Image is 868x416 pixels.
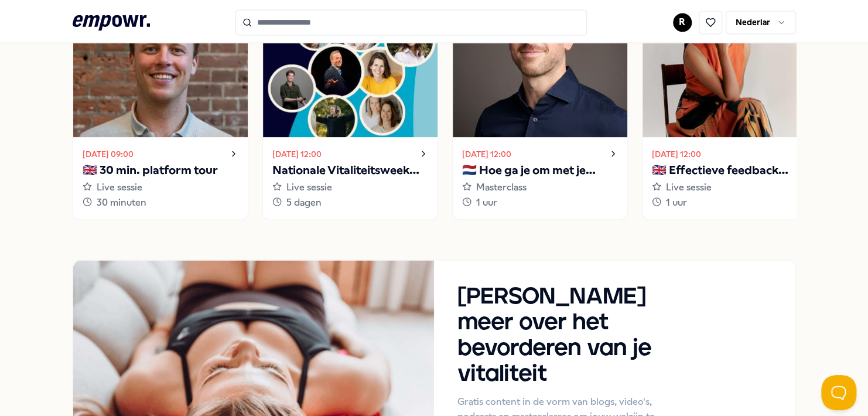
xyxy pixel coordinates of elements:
p: 🇬🇧 Effectieve feedback geven en ontvangen [652,161,808,179]
font: 30 minuten [97,195,146,210]
time: [DATE] 12:00 [652,147,701,160]
font: Live sessie [97,179,142,195]
time: [DATE] 09:00 [83,147,134,160]
font: Masterclass [476,179,527,195]
h3: [PERSON_NAME] meer over het bevorderen van je vitaliteit [457,284,667,387]
font: Live sessie [286,179,332,195]
time: [DATE] 12:00 [272,147,322,160]
time: [DATE] 12:00 [462,147,511,160]
input: Zoeken naar producten, categorieën of subcategorieën [235,9,587,35]
font: Live sessie [666,179,712,195]
p: 🇳🇱 Hoe ga je om met je innerlijke criticus? [462,161,618,179]
p: Nationale Vitaliteitsweek 2025 [272,161,428,179]
font: 1 uur [666,195,687,210]
font: 1 uur [476,195,497,210]
p: 🇬🇧 30 min. platform tour [83,161,238,179]
iframe: Help Scout Beacon - Open [821,375,856,410]
button: R [673,13,692,32]
font: 5 dagen [286,195,322,210]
